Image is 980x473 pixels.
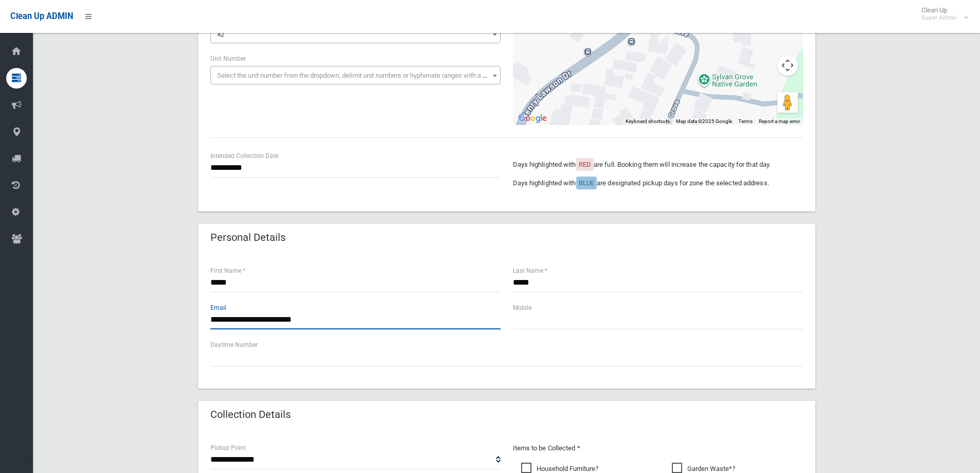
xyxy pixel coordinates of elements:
span: Map data ©2025 Google [676,118,732,124]
header: Collection Details [198,405,303,425]
span: RED [579,161,591,168]
span: 42 [217,30,224,38]
button: Drag Pegman onto the map to open Street View [777,92,798,113]
header: Personal Details [198,227,298,248]
span: 42 [213,27,498,42]
small: Super Admin [921,14,957,22]
p: Days highlighted with are designated pickup days for zone the selected address. [513,177,803,189]
a: Report a map error [759,118,800,124]
span: Clean Up ADMIN [10,11,73,21]
span: BLUE [579,179,594,187]
a: Terms [738,118,753,124]
span: Clean Up [916,6,967,22]
span: 42 [210,25,501,43]
a: Open this area in Google Maps (opens a new window) [515,112,549,125]
button: Keyboard shortcuts [626,118,670,125]
button: Map camera controls [777,55,798,76]
div: 891 Henry Lawson Drive, PICNIC POINT NSW 2213 [657,27,670,44]
p: Items to be Collected * [513,442,803,454]
p: Days highlighted with are full. Booking them will increase the capacity for that day. [513,159,803,171]
img: Google [515,112,549,125]
span: Select the unit number from the dropdown, delimit unit numbers or hyphenate ranges with a comma [217,72,505,79]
